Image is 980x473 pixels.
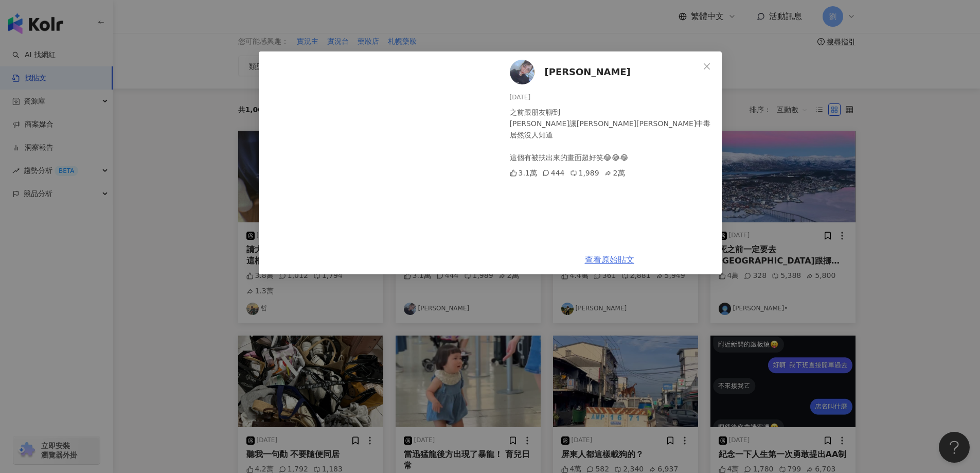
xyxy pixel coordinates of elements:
a: KOL Avatar[PERSON_NAME] [510,60,699,84]
span: close [703,62,711,71]
span: [PERSON_NAME] [545,65,631,79]
div: 2萬 [604,167,625,179]
a: 查看原始貼文 [585,255,634,265]
button: Close [697,56,717,77]
div: 3.1萬 [510,167,537,179]
div: [DATE] [510,93,714,102]
div: 1,989 [570,167,599,179]
div: 之前跟朋友聊到 [PERSON_NAME]讓[PERSON_NAME][PERSON_NAME]中毒 居然沒人知道 這個有被扶出來的畫面超好笑😂😂😂 [510,107,714,163]
img: KOL Avatar [510,60,534,84]
div: 444 [542,167,565,179]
